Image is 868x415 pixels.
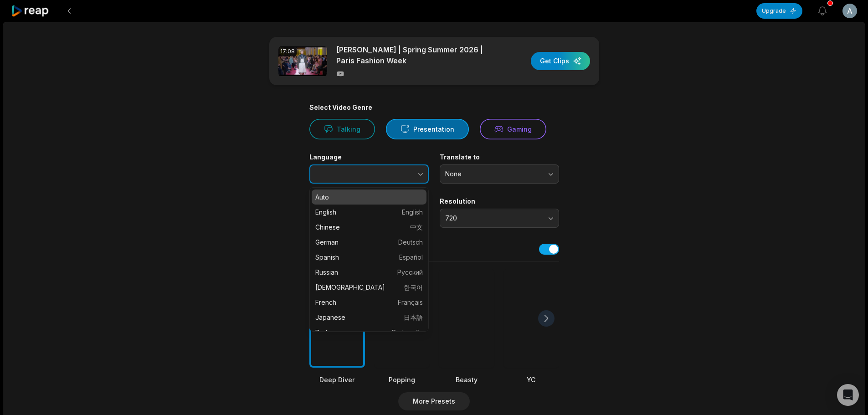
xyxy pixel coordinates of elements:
[309,119,375,139] button: Talking
[315,282,423,292] p: [DEMOGRAPHIC_DATA]
[398,392,470,410] button: More Presets
[440,164,559,184] button: None
[445,214,541,222] span: 720
[315,313,423,322] p: Japanese
[315,222,423,232] p: Chinese
[278,46,297,56] div: 17:08
[309,153,429,161] label: Language
[445,170,541,178] span: None
[315,328,423,337] p: Portuguese
[398,297,423,307] span: Français
[392,328,423,337] span: Português
[374,375,430,384] div: Popping
[399,252,423,262] span: Español
[837,384,859,406] div: Open Intercom Messenger
[315,237,423,247] p: German
[336,44,493,66] p: [PERSON_NAME] | Spring Summer 2026 | Paris Fashion Week
[404,282,423,292] span: 한국어
[440,197,559,205] label: Resolution
[440,153,559,161] label: Translate to
[309,375,365,384] div: Deep Diver
[756,3,802,19] button: Upgrade
[410,222,423,232] span: 中文
[439,375,494,384] div: Beasty
[404,313,423,322] span: 日本語
[315,192,423,202] p: Auto
[402,207,423,217] span: English
[315,267,423,277] p: Russian
[315,207,423,217] p: English
[397,267,423,277] span: Русский
[315,252,423,262] p: Spanish
[398,237,423,247] span: Deutsch
[531,52,590,70] button: Get Clips
[480,119,546,139] button: Gaming
[503,375,559,384] div: YC
[440,209,559,228] button: 720
[315,297,423,307] p: French
[386,119,469,139] button: Presentation
[309,103,559,112] div: Select Video Genre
